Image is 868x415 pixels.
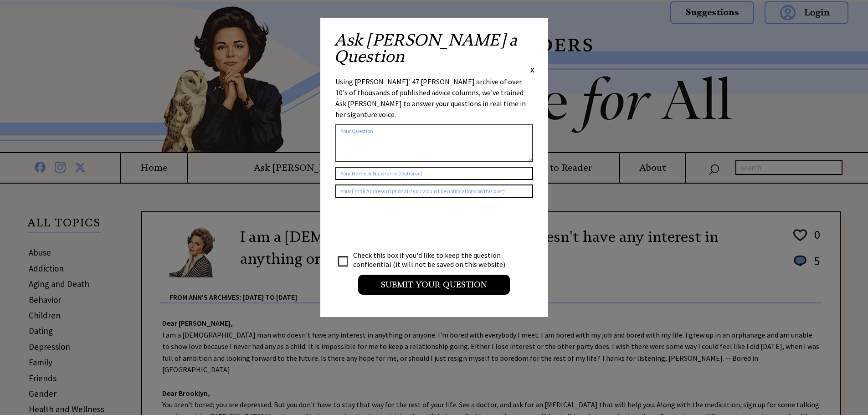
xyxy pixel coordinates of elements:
td: Check this box if you'd like to keep the question confidential (it will not be saved on this webs... [353,250,514,269]
input: Your Name or Nickname (Optional) [335,167,533,180]
div: Using [PERSON_NAME]' 47 [PERSON_NAME] archive of over 10's of thousands of published advice colum... [335,76,533,120]
span: X [530,65,534,74]
h2: Ask [PERSON_NAME] a Question [334,32,534,65]
input: Your Email Address (Optional if you would like notifications on this post) [335,184,533,198]
input: Submit your Question [358,275,510,295]
iframe: reCAPTCHA [335,207,474,242]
